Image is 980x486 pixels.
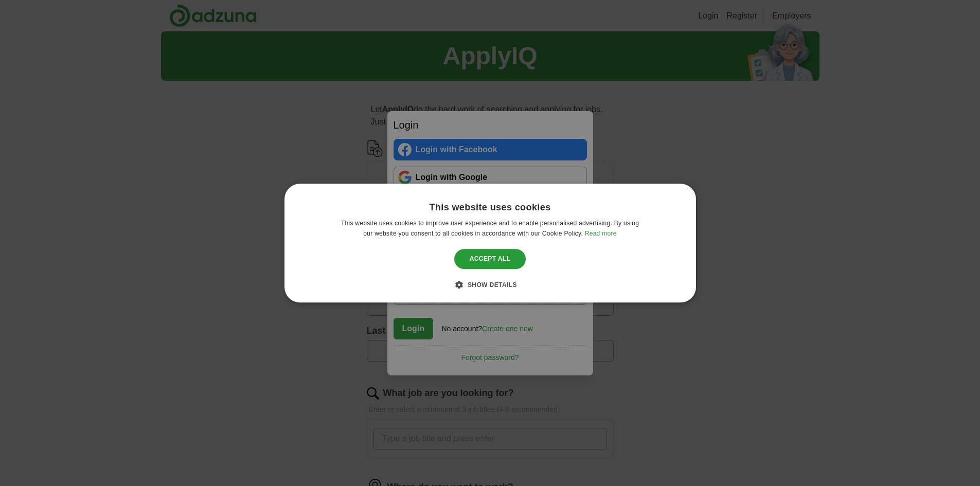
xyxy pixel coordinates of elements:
div: Show details [463,279,517,290]
div: This website uses cookies [429,202,550,213]
div: Cookie consent dialog [284,184,696,302]
span: Show details [468,281,517,289]
a: Read more, opens a new window [585,230,617,237]
span: This website uses cookies to improve user experience and to enable personalised advertising. By u... [341,220,639,237]
div: Accept all [454,249,526,269]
